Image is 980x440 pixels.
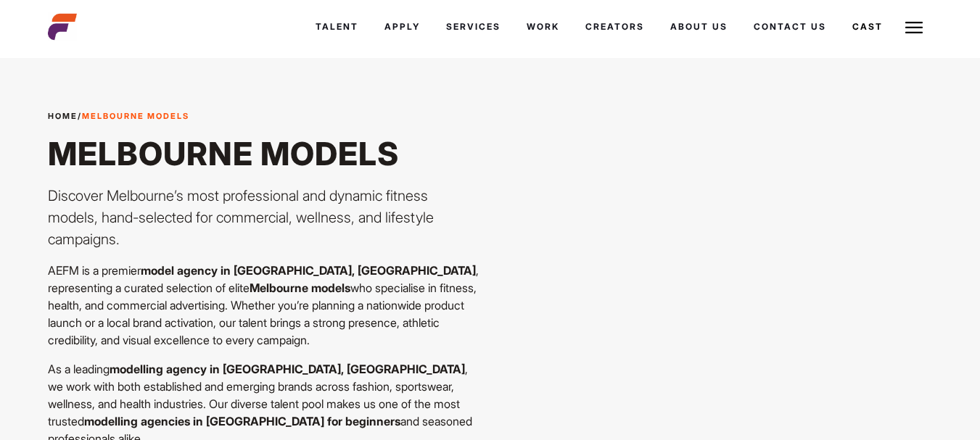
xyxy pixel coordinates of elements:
a: Creators [572,7,657,46]
a: Work [514,7,572,46]
a: Apply [371,7,433,46]
strong: Melbourne models [250,281,350,295]
a: Contact Us [741,7,839,46]
p: AEFM is a premier , representing a curated selection of elite who specialise in fitness, health, ... [48,262,481,349]
a: Cast [839,7,896,46]
strong: Melbourne Models [82,111,189,121]
img: cropped-aefm-brand-fav-22-square.png [48,12,77,41]
a: About Us [657,7,741,46]
strong: modelling agency in [GEOGRAPHIC_DATA], [GEOGRAPHIC_DATA] [110,362,465,376]
a: Home [48,111,78,121]
h1: Melbourne Models [48,134,481,173]
img: Burger icon [905,19,923,36]
strong: modelling agencies in [GEOGRAPHIC_DATA] for beginners [84,414,400,428]
a: Services [433,7,514,46]
strong: model agency in [GEOGRAPHIC_DATA], [GEOGRAPHIC_DATA] [141,263,476,278]
a: Talent [302,7,371,46]
span: / [48,110,189,123]
p: Discover Melbourne’s most professional and dynamic fitness models, hand-selected for commercial, ... [48,185,481,250]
